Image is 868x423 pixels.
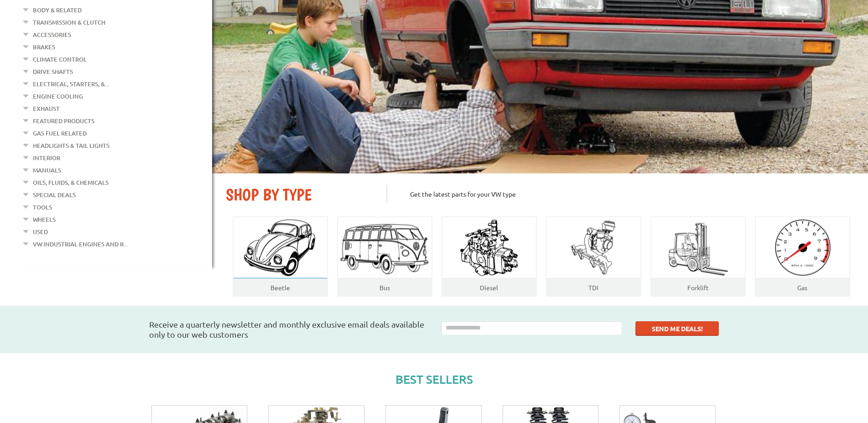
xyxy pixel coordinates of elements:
[33,177,109,188] a: Oils, Fluids, & Chemicals
[226,185,373,204] h2: SHOP BY TYPE
[480,283,498,292] a: Diesel
[33,78,109,90] a: Electrical, Starters, &...
[33,103,60,115] a: Exhaust
[33,41,55,53] a: Brakes
[33,214,56,225] a: Wheels
[766,217,839,278] img: Gas
[635,321,719,336] button: SEND ME DEALS!
[33,53,87,65] a: Climate Control
[149,319,427,339] h3: Receive a quarterly newsletter and monthly exclusive email deals available only to our web customers
[338,220,431,276] img: Bus
[33,201,52,213] a: Tools
[33,4,82,16] a: Body & Related
[33,152,60,164] a: Interior
[379,283,390,292] a: Bus
[33,238,128,250] a: VW Industrial Engines and R...
[456,217,522,278] img: Diesel
[33,29,71,41] a: Accessories
[33,226,48,238] a: Used
[666,217,730,278] img: Forklift
[564,217,623,278] img: TDI
[33,127,87,139] a: Gas Fuel Related
[33,115,94,127] a: Featured Products
[33,16,105,28] a: Transmission & Clutch
[147,371,722,387] h5: Best Sellers
[687,283,709,292] a: Forklift
[234,217,326,278] img: Beatle
[386,185,854,203] p: Get the latest parts for your VW type
[797,283,807,292] a: Gas
[33,90,83,102] a: Engine Cooling
[33,189,76,201] a: Special Deals
[33,66,73,78] a: Drive Shafts
[33,164,61,176] a: Manuals
[588,283,598,292] a: TDI
[270,283,290,292] a: Beetle
[33,140,109,151] a: Headlights & Tail Lights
